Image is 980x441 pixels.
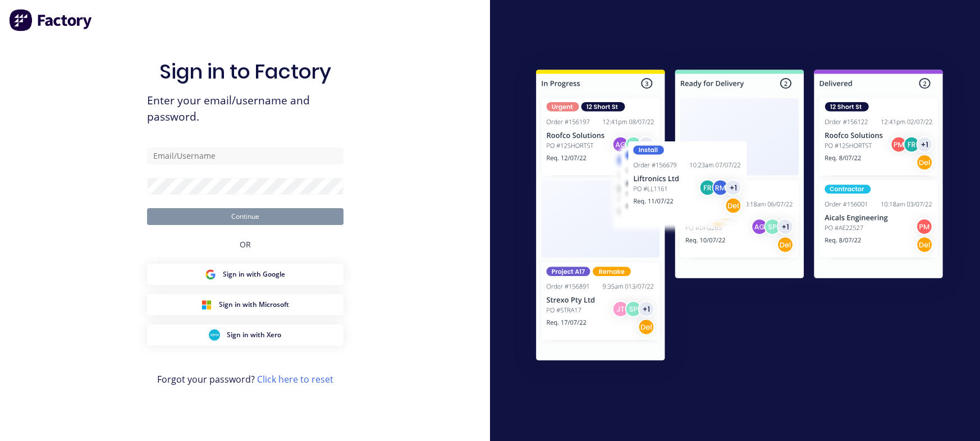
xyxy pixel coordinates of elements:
img: Microsoft Sign in [201,299,212,310]
button: Google Sign inSign in with Google [147,264,344,285]
span: Sign in with Microsoft [219,300,289,310]
input: Email/Username [147,148,344,164]
span: Forgot your password? [157,373,333,386]
button: Microsoft Sign inSign in with Microsoft [147,294,344,315]
h1: Sign in to Factory [159,59,331,84]
span: Enter your email/username and password. [147,93,344,125]
img: Sign in [511,47,968,387]
button: Xero Sign inSign in with Xero [147,324,344,346]
img: Factory [9,9,93,31]
span: Sign in with Xero [227,330,281,340]
img: Xero Sign in [209,329,220,341]
button: Continue [147,208,344,225]
span: Sign in with Google [223,269,285,279]
img: Google Sign in [205,269,216,280]
div: OR [240,225,251,264]
a: Click here to reset [257,373,333,385]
